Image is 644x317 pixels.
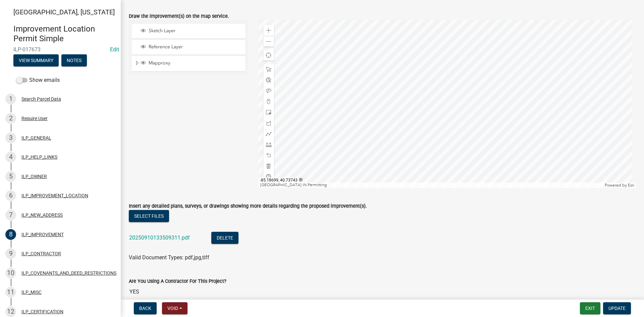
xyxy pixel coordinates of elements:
[132,56,245,71] li: Mapproxy
[132,24,245,39] li: Sketch Layer
[147,28,243,34] span: Sketch Layer
[129,204,367,209] label: Insert any detailed plans, surveys, or drawings showing more details regarding the proposed impro...
[147,44,243,50] span: Reference Layer
[21,251,61,256] div: ILP_CONTRACTOR
[263,36,274,47] div: Zoom out
[5,248,16,259] div: 9
[21,290,42,295] div: ILP_MISC
[628,183,634,188] a: Esri
[5,210,16,220] div: 7
[5,133,16,143] div: 3
[5,94,16,104] div: 1
[135,60,140,67] span: Expand
[129,210,169,222] button: Select files
[608,306,626,311] span: Update
[21,193,88,198] div: ILP_IMPROVEMENT_LOCATION
[129,254,209,261] span: Valid Document Types: pdf,jpg,tiff
[13,46,107,53] span: ILP-017673
[61,58,87,63] wm-modal-confirm: Notes
[129,279,226,284] label: Are You Using A Contractor For This Project?
[5,152,16,162] div: 4
[13,24,115,44] h4: Improvement Location Permit Simple
[5,268,16,278] div: 10
[21,136,51,140] div: ILP_GENERAL
[5,306,16,317] div: 12
[5,171,16,182] div: 5
[129,14,229,19] label: Draw the improvement(s) on the map service.
[134,302,157,314] button: Back
[140,44,243,51] div: Reference Layer
[110,46,119,53] a: Edit
[21,213,63,217] div: ILP_NEW_ADDRESS
[140,60,243,67] div: Mapproxy
[13,58,59,63] wm-modal-confirm: Summary
[258,182,603,188] div: [GEOGRAPHIC_DATA] IN Permitting
[131,22,246,73] ul: Layer List
[21,174,47,179] div: ILP_OWNER
[61,54,87,66] button: Notes
[16,76,60,84] label: Show emails
[211,235,238,242] wm-modal-confirm: Delete Document
[13,8,115,16] span: [GEOGRAPHIC_DATA], [US_STATE]
[5,190,16,201] div: 6
[147,60,243,66] span: Mapproxy
[129,234,190,241] a: 20250910133509311.pdf
[21,271,116,275] div: ILP_COVENANTS_AND_DEED_RESTRICTIONS
[5,287,16,298] div: 11
[13,54,59,66] button: View Summary
[211,232,238,244] button: Delete
[5,229,16,240] div: 8
[110,46,119,53] wm-modal-confirm: Edit Application Number
[21,232,64,237] div: ILP_IMPROVEMENT
[21,309,63,314] div: ILP_CERTIFICATION
[139,306,151,311] span: Back
[21,155,57,159] div: ILP_HELP_LINKS
[21,97,61,101] div: Search Parcel Data
[132,40,245,55] li: Reference Layer
[603,302,631,314] button: Update
[162,302,187,314] button: Void
[603,182,636,188] div: Powered by
[263,50,274,61] div: Find my location
[140,28,243,35] div: Sketch Layer
[580,302,600,314] button: Exit
[21,116,48,121] div: Require User
[263,25,274,36] div: Zoom in
[5,113,16,124] div: 2
[167,306,178,311] span: Void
